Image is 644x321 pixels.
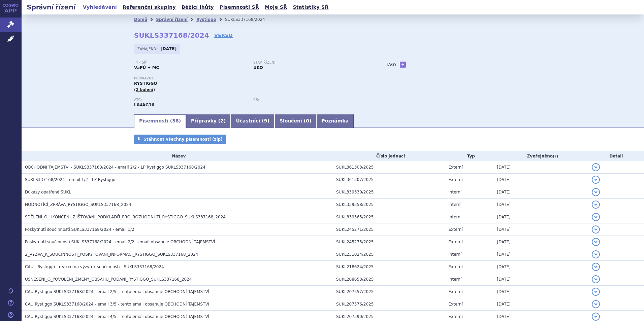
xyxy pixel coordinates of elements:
span: Zahájeno: [137,46,159,51]
span: Důkazy opatřené SÚKL [25,190,71,194]
p: Přípravky: [134,76,373,80]
th: Zveřejněno [493,151,588,161]
a: Domů [134,17,147,22]
a: Přípravky (2) [186,114,231,128]
span: Externí [448,289,462,294]
span: 9 [264,118,267,123]
span: Stáhnout všechny písemnosti (zip) [143,137,223,142]
span: CAU Rystiggo SUKLS337168/2024 - email 3/5 - tento email obsahuje OBCHODNÍ TAJEMSTVÍ [25,302,209,307]
th: Název [22,151,333,161]
a: Moje SŘ [263,3,289,12]
td: [DATE] [493,186,588,199]
a: Písemnosti (38) [134,114,186,128]
button: detail [592,225,600,234]
p: Stav řízení: [253,61,366,65]
td: SUKL245275/2025 [333,236,445,248]
button: detail [592,213,600,221]
a: Písemnosti SŘ [218,3,261,12]
a: Rystiggo [196,17,216,22]
td: SUKL218624/2025 [333,261,445,273]
th: Detail [588,151,644,161]
th: Číslo jednací [333,151,445,161]
a: Účastníci (9) [231,114,274,128]
button: detail [592,188,600,196]
span: 2_VÝZVA_K_SOUČINNOSTI_POSKYTOVÁNÍ_INFORMACÍ_RYSTIGGO_SUKLS337168_2024 [25,252,198,257]
a: Referenční skupiny [121,3,178,12]
p: Typ SŘ: [134,61,247,65]
strong: UKO [253,65,263,70]
td: [DATE] [493,223,588,236]
td: [DATE] [493,174,588,186]
td: SUKL361307/2025 [333,174,445,186]
td: [DATE] [493,248,588,261]
span: RYSTIGGO [134,81,157,86]
span: Externí [448,240,462,244]
td: SUKL361303/2025 [333,161,445,174]
button: detail [592,288,600,296]
span: Poskytnutí součinnosti SUKLS337168/2024 - email 1/2 [25,227,134,232]
td: [DATE] [493,211,588,223]
strong: [DATE] [161,46,177,51]
span: Externí [448,264,462,269]
h2: Správní řízení [22,2,81,12]
td: [DATE] [493,199,588,211]
a: VERSO [214,32,233,39]
td: SUKL339365/2025 [333,211,445,223]
td: [DATE] [493,298,588,311]
td: [DATE] [493,273,588,286]
td: SUKL207557/2025 [333,286,445,298]
a: Poznámka [316,114,354,128]
span: USNESENÍ_O_POVOLENÍ_ZMĚNY_OBSAHU_PODÁNÍ_RYSTIGGO_SUKLS337168_2024 [25,277,192,282]
span: CAU Rystiggo SUKLS337168/2024 - email 4/5 - tento email obsahuje OBCHODNÍ TAJEMSTVÍ [25,314,209,319]
a: Běžící lhůty [180,3,216,12]
strong: ROZANOLIXIZUMAB [134,103,154,107]
td: SUKL208653/2025 [333,273,445,286]
button: detail [592,176,600,184]
strong: - [253,103,255,107]
td: [DATE] [493,161,588,174]
span: Externí [448,314,462,319]
td: [DATE] [493,236,588,248]
span: Interní [448,277,461,282]
span: Interní [448,215,461,219]
td: SUKL339330/2025 [333,186,445,199]
strong: VaPÚ + MC [134,65,159,70]
td: SUKL339358/2025 [333,199,445,211]
span: SDĚLENÍ_O_UKONČENÍ_ZJIŠŤOVÁNÍ_PODKLADŮ_PRO_ROZHODNUTÍ_RYSTIGGO_SUKLS337168_2024 [25,215,226,219]
button: detail [592,238,600,246]
td: SUKL245271/2025 [333,223,445,236]
button: detail [592,163,600,171]
span: Interní [448,252,461,257]
p: ATC: [134,98,247,102]
span: SUKLS337168/2024 - email 1/2 - LP Rystiggo [25,177,116,182]
span: HODNOTÍCÍ_ZPRÁVA_RYSTIGGO_SUKLS337168_2024 [25,202,131,207]
a: Sloučení (0) [275,114,316,128]
th: Typ [445,151,493,161]
button: detail [592,313,600,321]
span: Interní [448,190,461,194]
td: SUKL231024/2025 [333,248,445,261]
span: OBCHODNÍ TAJEMSTVÍ - SUKLS337168/2024 - email 2/2 - LP Rystiggo SUKLS337168/2024 [25,165,205,170]
li: SUKLS337168/2024 [225,14,274,25]
span: Poskytnutí součinnosti SUKLS337168/2024 - email 2/2 - email obsahuje OBCHODNÍ TAJEMSTVÍ [25,240,215,244]
a: + [400,62,406,68]
span: Externí [448,177,462,182]
span: Externí [448,227,462,232]
span: (2 balení) [134,87,155,92]
span: 0 [306,118,309,123]
span: Externí [448,165,462,170]
h3: Tagy [386,61,397,69]
span: CAU - Rystiggo - reakce na výzvu k součinnosti - SUKLS337168/2024 [25,264,164,269]
span: Externí [448,302,462,307]
span: 2 [220,118,224,123]
td: SUKL207576/2025 [333,298,445,311]
p: RS: [253,98,366,102]
span: Interní [448,202,461,207]
abbr: (?) [553,154,558,159]
a: Statistiky SŘ [291,3,330,12]
strong: SUKLS337168/2024 [134,31,209,39]
a: Správní řízení [156,17,188,22]
td: [DATE] [493,286,588,298]
button: detail [592,300,600,308]
button: detail [592,275,600,283]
